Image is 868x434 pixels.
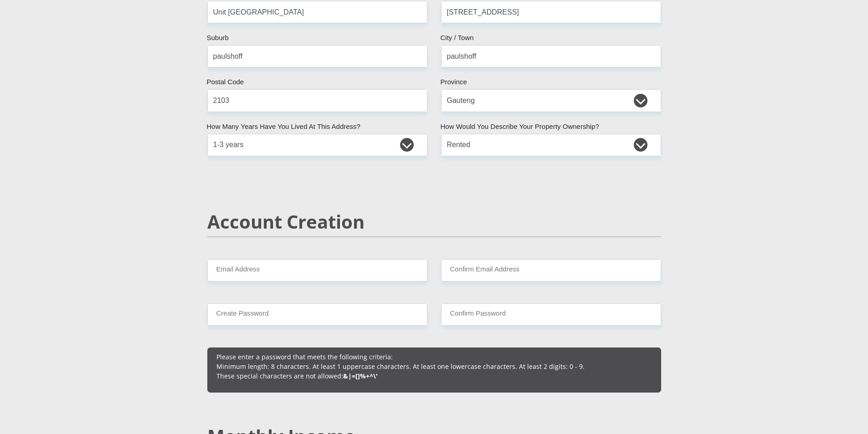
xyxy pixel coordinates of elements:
input: Confirm Email Address [441,259,661,281]
b: &|=[]%+^\' [343,372,378,380]
input: Address line 2 (Optional) [441,1,661,23]
input: Email Address [207,259,427,281]
select: Please Select a Province [441,89,661,112]
select: Please select a value [207,134,427,156]
select: Please select a value [441,134,661,156]
p: Please enter a password that meets the following criteria: Minimum length: 8 characters. At least... [216,352,652,381]
h2: Account Creation [207,211,661,233]
input: Postal Code [207,89,427,112]
input: Valid residential address [207,1,427,23]
input: Confirm Password [441,303,661,326]
input: Suburb [207,45,427,67]
input: Create Password [207,303,427,326]
input: City [441,45,661,67]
